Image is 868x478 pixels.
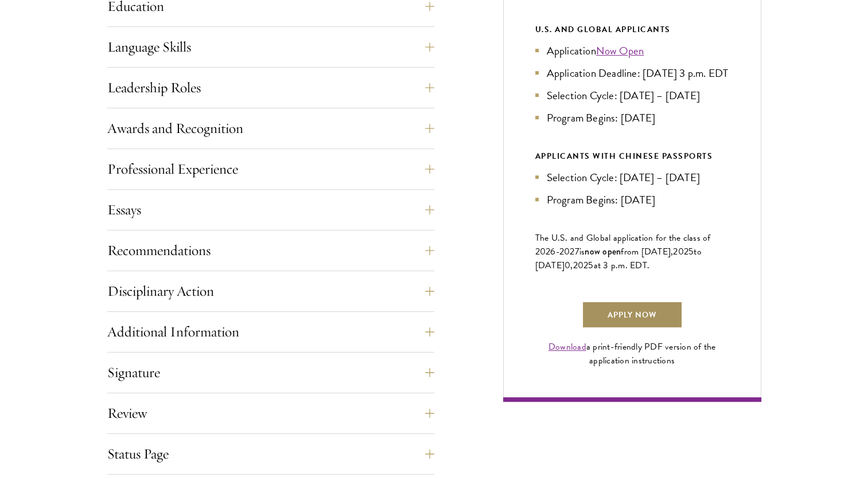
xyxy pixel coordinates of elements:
[107,33,434,61] button: Language Skills
[594,258,650,272] span: at 3 p.m. EDT.
[621,245,673,258] span: from [DATE],
[535,87,729,104] li: Selection Cycle: [DATE] – [DATE]
[673,245,688,258] span: 202
[582,301,683,328] a: Apply Now
[556,245,575,258] span: -202
[575,245,579,258] span: 7
[107,318,434,346] button: Additional Information
[107,237,434,264] button: Recommendations
[107,196,434,224] button: Essays
[535,231,711,258] span: The U.S. and Global application for the class of 202
[107,277,434,305] button: Disciplinary Action
[535,109,729,126] li: Program Begins: [DATE]
[107,74,434,101] button: Leadership Roles
[550,245,555,258] span: 6
[107,359,434,386] button: Signature
[548,340,586,354] a: Download
[535,169,729,186] li: Selection Cycle: [DATE] – [DATE]
[565,258,570,272] span: 0
[107,440,434,468] button: Status Page
[688,245,694,258] span: 5
[585,245,621,258] span: now open
[573,258,589,272] span: 202
[107,155,434,183] button: Professional Experience
[535,191,729,208] li: Program Begins: [DATE]
[535,42,729,59] li: Application
[579,245,585,258] span: is
[588,258,593,272] span: 5
[535,149,729,163] div: APPLICANTS WITH CHINESE PASSPORTS
[570,258,573,272] span: ,
[535,65,729,81] li: Application Deadline: [DATE] 3 p.m. EDT
[107,399,434,427] button: Review
[535,245,702,272] span: to [DATE]
[596,42,644,59] a: Now Open
[535,340,729,367] div: a print-friendly PDF version of the application instructions
[107,115,434,142] button: Awards and Recognition
[535,22,729,37] div: U.S. and Global Applicants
